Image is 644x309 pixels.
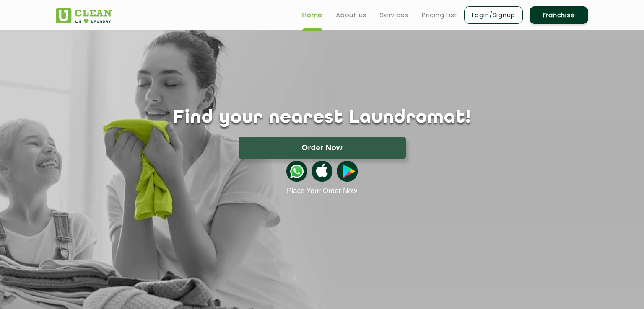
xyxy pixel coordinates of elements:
button: Order Now [239,137,406,159]
a: Place Your Order Now [287,187,357,195]
a: Pricing List [422,10,457,20]
a: Services [380,10,408,20]
img: whatsappicon.png [286,161,307,182]
a: About us [336,10,366,20]
img: UClean Laundry and Dry Cleaning [56,8,112,23]
a: Franchise [530,6,588,24]
a: Home [302,10,322,20]
img: apple-icon.png [312,161,332,182]
h1: Find your nearest Laundromat! [49,108,595,129]
a: Login/Signup [464,6,523,24]
img: playstoreicon.png [337,161,358,182]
